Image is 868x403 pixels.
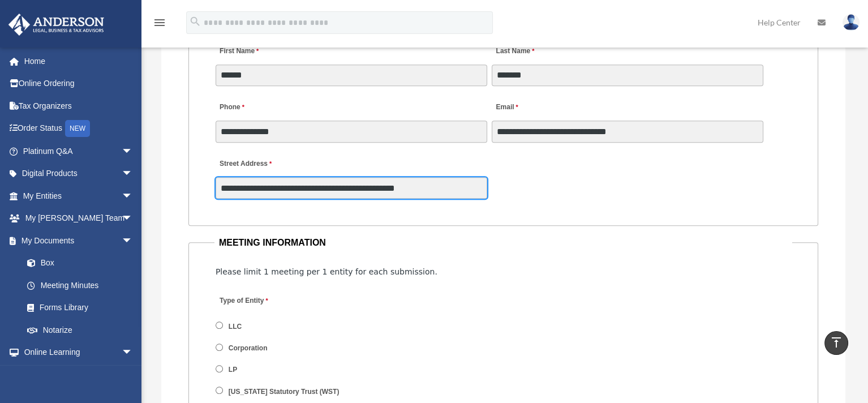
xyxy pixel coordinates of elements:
[8,229,150,252] a: My Documentsarrow_drop_down
[16,252,150,275] a: Box
[492,44,537,59] label: Last Name
[8,162,150,185] a: Digital Productsarrow_drop_down
[122,185,144,208] span: arrow_drop_down
[8,95,150,117] a: Tax Organizers
[225,321,246,332] label: LLC
[8,363,150,386] a: Billingarrow_drop_down
[225,343,272,353] label: Corporation
[216,44,261,59] label: First Name
[122,363,144,387] span: arrow_drop_down
[65,120,90,137] div: NEW
[16,274,144,297] a: Meeting Minutes
[8,140,150,162] a: Platinum Q&Aarrow_drop_down
[8,207,150,230] a: My [PERSON_NAME] Teamarrow_drop_down
[122,341,144,365] span: arrow_drop_down
[8,72,150,95] a: Online Ordering
[216,157,323,172] label: Street Address
[8,117,150,140] a: Order StatusNEW
[122,229,144,252] span: arrow_drop_down
[122,140,144,163] span: arrow_drop_down
[122,207,144,230] span: arrow_drop_down
[122,162,144,186] span: arrow_drop_down
[153,16,166,29] i: menu
[214,235,792,251] legend: MEETING INFORMATION
[216,267,437,276] span: Please limit 1 meeting per 1 entity for each submission.
[830,336,843,349] i: vertical_align_top
[492,100,521,115] label: Email
[153,20,166,29] a: menu
[824,331,848,355] a: vertical_align_top
[8,50,150,72] a: Home
[843,14,860,31] img: User Pic
[216,294,323,309] label: Type of Entity
[16,319,150,341] a: Notarize
[8,341,150,364] a: Online Learningarrow_drop_down
[225,387,343,397] label: [US_STATE] Statutory Trust (WST)
[5,14,108,36] img: Anderson Advisors Platinum Portal
[189,15,201,28] i: search
[8,185,150,207] a: My Entitiesarrow_drop_down
[16,297,150,319] a: Forms Library
[216,100,247,115] label: Phone
[225,365,242,375] label: LP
